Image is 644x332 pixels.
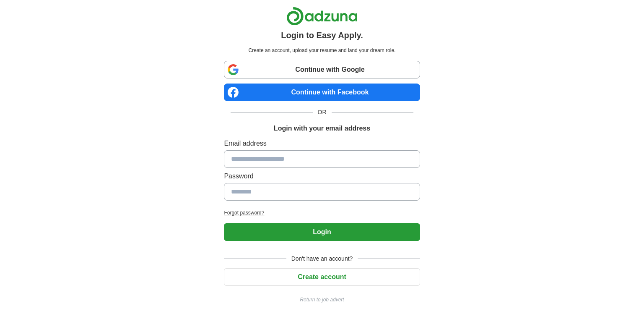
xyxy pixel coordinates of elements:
h1: Login with your email address [274,123,370,133]
span: Don't have an account? [286,254,358,263]
label: Password [224,171,420,181]
p: Create an account, upload your resume and land your dream role. [226,47,418,54]
a: Forgot password? [224,209,420,217]
span: OR [313,108,332,117]
button: Login [224,223,420,241]
a: Continue with Google [224,61,420,78]
a: Create account [224,273,420,280]
label: Email address [224,139,420,149]
a: Return to job advert [224,296,420,303]
img: Adzuna logo [286,7,358,26]
button: Create account [224,268,420,286]
h1: Login to Easy Apply. [281,29,363,42]
a: Continue with Facebook [224,84,420,101]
